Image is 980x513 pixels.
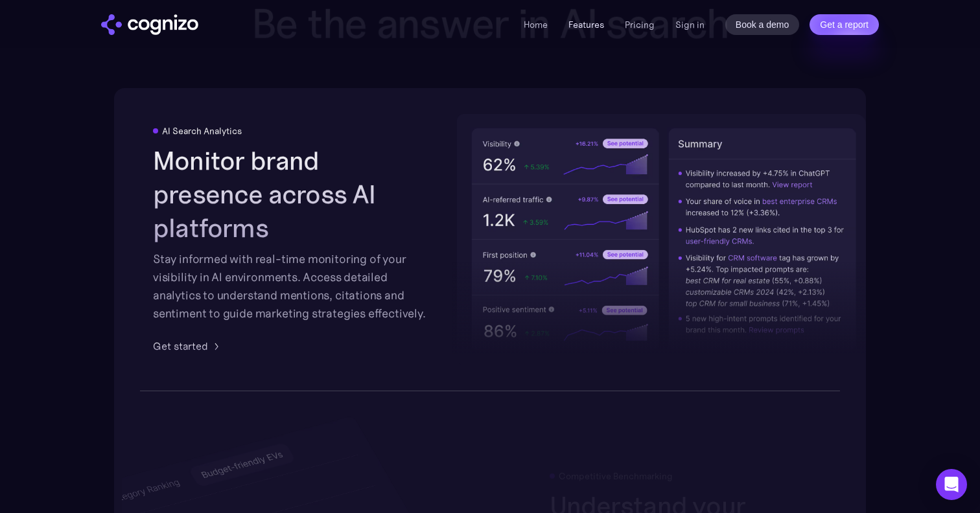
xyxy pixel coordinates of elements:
img: AI visibility metrics performance insights [457,114,870,365]
a: Home [524,19,548,30]
div: Competitive Benchmarking [559,470,673,481]
a: Get started [153,338,224,354]
div: Stay informed with real-time monitoring of your visibility in AI environments. Access detailed an... [153,250,430,323]
div: Open Intercom Messenger [936,469,967,500]
a: Features [568,19,604,30]
a: Book a demo [725,14,800,35]
a: home [101,14,198,35]
a: Pricing [625,19,655,30]
div: AI Search Analytics [162,126,242,136]
a: Get a report [810,14,879,35]
h2: Monitor brand presence across AI platforms [153,144,430,245]
img: cognizo logo [101,14,198,35]
div: Get started [153,338,208,354]
a: Sign in [675,17,705,32]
